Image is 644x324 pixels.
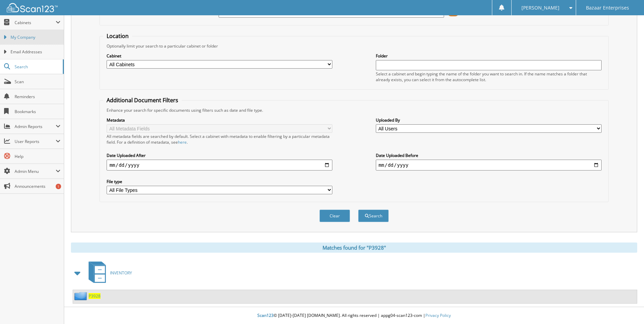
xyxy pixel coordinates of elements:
[103,107,605,113] div: Enhance your search for specific documents using filters such as date and file type.
[15,79,60,85] span: Scan
[376,53,602,59] label: Folder
[7,3,58,12] img: scan123-logo-white.svg
[15,139,56,144] span: User Reports
[319,210,350,222] button: Clear
[15,94,60,100] span: Reminders
[71,242,637,253] div: Matches found for "P3928"
[376,152,602,158] label: Date Uploaded Before
[257,312,274,318] span: Scan123
[358,210,389,222] button: Search
[103,32,132,40] legend: Location
[425,312,451,318] a: Privacy Policy
[586,6,629,10] span: Bazaar Enterprises
[15,154,60,159] span: Help
[178,139,187,145] a: here
[15,20,56,25] span: Cabinets
[103,96,182,104] legend: Additional Document Filters
[11,49,60,55] span: Email Addresses
[521,6,559,10] span: [PERSON_NAME]
[15,183,60,189] span: Announcements
[15,124,56,129] span: Admin Reports
[85,259,132,286] a: INVENTORY
[107,53,332,59] label: Cabinet
[15,64,59,70] span: Search
[103,43,605,49] div: Optionally limit your search to a particular cabinet or folder
[56,184,61,189] div: 1
[107,179,332,184] label: File type
[107,160,332,170] input: start
[107,117,332,123] label: Metadata
[64,307,644,324] div: © [DATE]-[DATE] [DOMAIN_NAME]. All rights reserved | appg04-scan123-com |
[11,34,60,40] span: My Company
[15,168,56,174] span: Admin Menu
[110,270,132,276] span: INVENTORY
[89,293,100,299] a: P3928
[376,71,602,83] div: Select a cabinet and begin typing the name of the folder you want to search in. If the name match...
[107,152,332,158] label: Date Uploaded After
[376,117,602,123] label: Uploaded By
[610,291,644,324] iframe: Chat Widget
[74,292,89,300] img: folder2.png
[107,133,332,145] div: All metadata fields are searched by default. Select a cabinet with metadata to enable filtering b...
[376,160,602,170] input: end
[15,109,60,114] span: Bookmarks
